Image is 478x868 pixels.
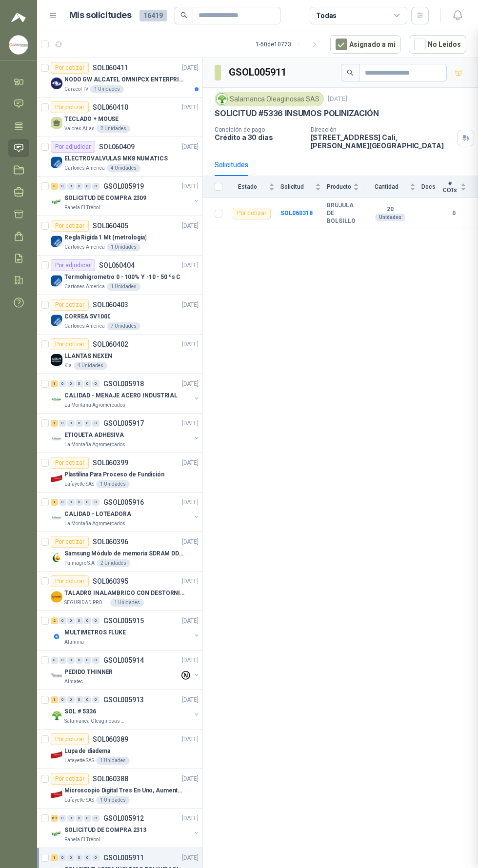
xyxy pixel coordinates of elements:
[139,10,167,21] span: 16419
[180,12,187,19] span: search
[9,36,28,54] img: Company Logo
[316,10,337,21] div: Todas
[69,8,132,22] h1: Mis solicitudes
[11,12,26,23] img: Logo peakr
